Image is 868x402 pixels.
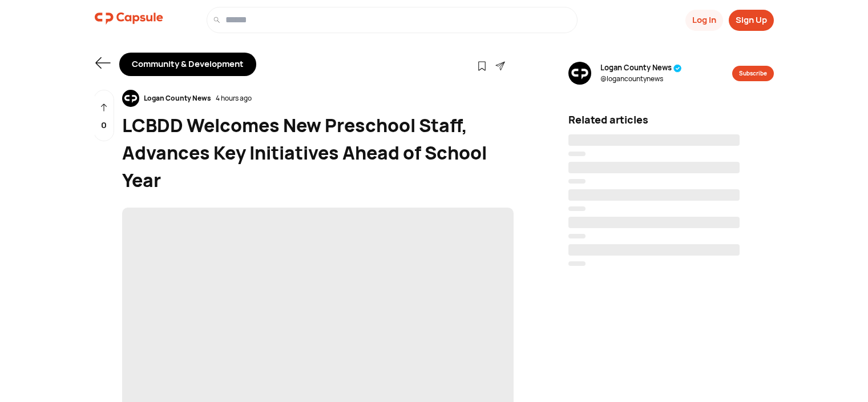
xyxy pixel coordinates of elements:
[122,112,514,194] div: LCBDD Welcomes New Preschool Staff, Advances Key Initiatives Ahead of School Year
[568,152,586,156] span: ‌
[119,53,256,76] div: Community & Development
[95,7,163,33] a: logo
[568,261,586,266] span: ‌
[685,10,723,31] button: Log In
[732,66,774,81] button: Subscribe
[568,62,591,85] img: resizeImage
[568,244,740,256] span: ‌
[122,90,139,107] img: resizeImage
[673,64,682,73] img: tick
[568,189,740,201] span: ‌
[101,119,107,132] p: 0
[568,217,740,228] span: ‌
[568,206,586,211] span: ‌
[95,7,163,30] img: logo
[216,93,252,104] div: 4 hours ago
[729,10,774,31] button: Sign Up
[568,179,586,184] span: ‌
[568,234,586,238] span: ‌
[568,112,774,128] div: Related articles
[568,134,740,146] span: ‌
[568,162,740,173] span: ‌
[139,93,216,104] div: Logan County News
[600,62,682,74] span: Logan County News
[600,74,682,84] span: @ logancountynews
